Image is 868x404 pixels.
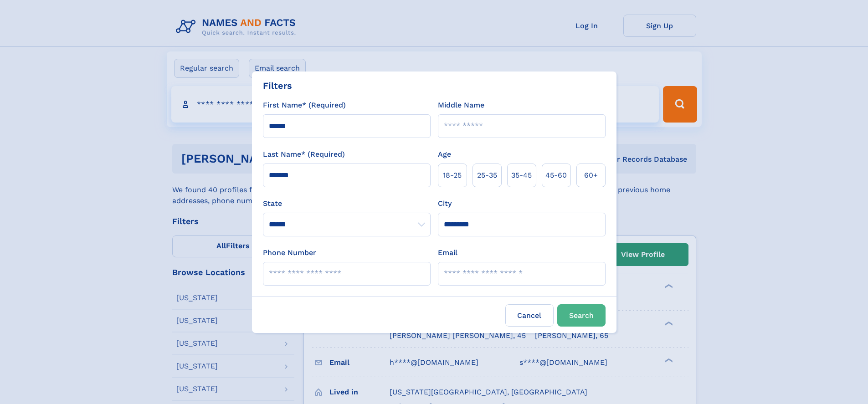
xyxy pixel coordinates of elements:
[263,100,346,111] label: First Name* (Required)
[545,170,567,181] span: 45‑60
[443,170,462,181] span: 18‑25
[263,247,316,258] label: Phone Number
[477,170,497,181] span: 25‑35
[263,79,292,92] div: Filters
[438,198,452,209] label: City
[511,170,532,181] span: 35‑45
[505,304,554,327] label: Cancel
[263,198,431,209] label: State
[584,170,598,181] span: 60+
[438,100,484,111] label: Middle Name
[557,304,606,327] button: Search
[263,149,345,160] label: Last Name* (Required)
[438,149,451,160] label: Age
[438,247,457,258] label: Email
